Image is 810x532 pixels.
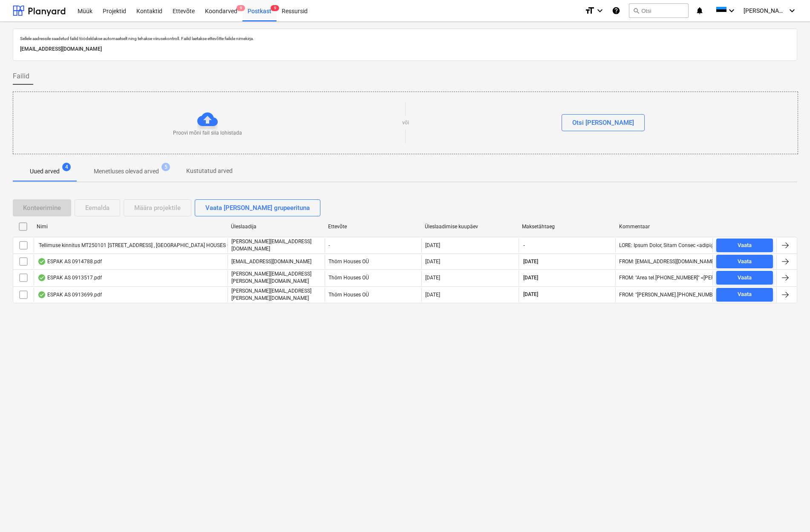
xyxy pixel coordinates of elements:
button: Vaata [716,288,773,302]
p: Proovi mõni fail siia lohistada [173,129,242,137]
button: Vaata [716,255,773,268]
div: [DATE] [425,259,440,265]
span: [PERSON_NAME][GEOGRAPHIC_DATA] [744,7,786,14]
i: keyboard_arrow_down [595,6,605,16]
div: Üleslaadimise kuupäev [425,224,515,230]
button: Vaata [716,271,773,285]
span: Failid [13,71,29,81]
div: [DATE] [425,275,440,281]
div: [DATE] [425,292,440,298]
div: Proovi mõni fail siia lohistadavõiOtsi [PERSON_NAME] [13,92,798,154]
p: [PERSON_NAME][EMAIL_ADDRESS][PERSON_NAME][DOMAIN_NAME] [231,288,321,302]
p: [PERSON_NAME][EMAIL_ADDRESS][DOMAIN_NAME] [231,238,321,253]
div: Kommentaar [619,224,709,230]
div: Otsi [PERSON_NAME] [572,117,634,128]
div: Ettevõte [328,224,418,230]
p: Uued arved [30,167,60,176]
span: search [633,7,640,14]
span: 5 [161,163,170,171]
div: Andmed failist loetud [37,274,46,281]
i: format_size [585,6,595,16]
div: ESPAK AS 0913517.pdf [37,274,102,281]
div: ESPAK AS 0914788.pdf [37,258,102,265]
span: [DATE] [522,274,539,282]
button: Otsi [PERSON_NAME] [562,114,645,131]
p: Kustutatud arved [186,167,233,175]
div: Thörn Houses OÜ [325,288,422,302]
span: 9 [271,5,279,11]
p: [PERSON_NAME][EMAIL_ADDRESS][PERSON_NAME][DOMAIN_NAME] [231,270,321,285]
i: notifications [695,6,704,16]
div: Vaata [738,241,752,250]
p: või [402,119,409,127]
div: [DATE] [425,242,440,248]
p: Sellele aadressile saadetud failid töödeldakse automaatselt ning tehakse viirusekontroll. Failid ... [20,36,790,41]
button: Otsi [629,3,689,18]
span: [DATE] [522,291,539,298]
span: 9 [236,5,245,11]
div: Üleslaadija [231,224,321,230]
div: Vaata [738,273,752,283]
button: Vaata [716,239,773,252]
div: - [325,238,422,253]
div: Andmed failist loetud [37,258,46,265]
button: Vaata [PERSON_NAME] grupeerituna [195,199,320,216]
p: [EMAIL_ADDRESS][DOMAIN_NAME] [20,45,790,54]
div: Tellimuse kinnitus MT250101 [STREET_ADDRESS] , [GEOGRAPHIC_DATA] HOUSES OÜ.xlsx [37,242,244,248]
span: 4 [62,163,71,171]
div: Thörn Houses OÜ [325,270,422,285]
p: Menetluses olevad arved [94,167,159,176]
div: Vaata [738,290,752,299]
span: - [522,242,526,249]
i: keyboard_arrow_down [787,6,797,16]
p: [EMAIL_ADDRESS][DOMAIN_NAME] [231,258,311,265]
div: Maksetähtaeg [522,224,612,230]
div: ESPAK AS 0913699.pdf [37,291,102,298]
div: Vaata [PERSON_NAME] grupeerituna [205,202,310,213]
span: [DATE] [522,258,539,265]
i: Abikeskus [612,6,620,16]
div: Vaata [738,257,752,267]
div: Thörn Houses OÜ [325,255,422,268]
div: Nimi [37,224,224,230]
div: Andmed failist loetud [37,291,46,298]
i: keyboard_arrow_down [726,6,737,16]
